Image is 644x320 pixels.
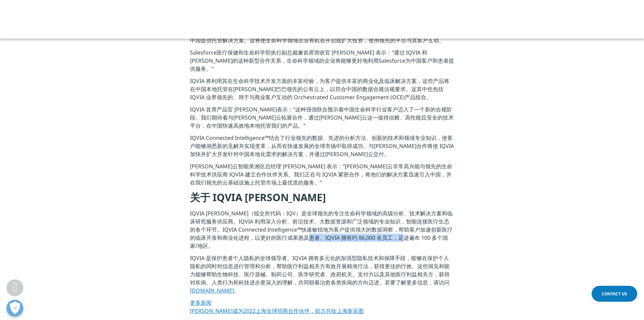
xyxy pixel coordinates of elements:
[190,191,454,209] h4: 关于 IQVIA [PERSON_NAME]
[190,162,454,191] p: [PERSON_NAME]云智能美洲区总经理 [PERSON_NAME] 表示：“[PERSON_NAME]云非常高兴能与领先的生命科学技术供应商 IQVIA 建立合作伙伴关系。我们正在与 IQ...
[190,209,454,254] p: IQVIA [PERSON_NAME]（纽交所代码：IQV）是全球领先的专注生命科学领域的高级分析、技术解决方案和临床研究服务供应商。IQVIA 利用深入分析、前沿技术、大数据资源和广泛领域的专...
[602,291,627,297] span: Contact Us
[190,134,454,162] p: IQVIA Connected Intelligence™结合了行业领先的数据、先进的分析方法、创新的技术和领域专业知识，使客户能够洞悉新的见解并实现变革，从而在快速发展的全球市场中取得成功。与...
[592,286,637,302] a: Contact Us
[6,300,23,317] button: Open Preferences
[190,254,454,299] p: IQVIA 是保护患者个人隐私的全球领导者。IQVIA 拥有多元化的加强型隐私技术和保障手段，能够在保护个人隐私的同时对信息进行管理和分析，帮助医疗利益相关方有效开展精准疗法，获得更佳的疗效。这...
[190,48,454,77] p: Salesforce医疗保健和生命科学部执行副总裁兼首席营收官 [PERSON_NAME] 表示：“通过 IQVIA 和[PERSON_NAME]的这种新型合作关系，生命科学领域的企业将能够更好...
[190,105,454,134] p: IQVIA 首席产品官 [PERSON_NAME]表示：“这种强强联合预示着中国生命科学行业客户迈入了一个新的合规阶段。我们期待着与[PERSON_NAME]云拓展合作，通过[PERSON_NA...
[190,287,234,294] a: [DOMAIN_NAME]
[190,299,364,315] a: 更多新闻[PERSON_NAME]成为2022上海全球招商合作伙伴，助力共绘上海新蓝图
[190,77,454,105] p: IQVIA 将利用其在生命科学技术开发方面的丰富经验，为客户提供丰富的商业化及临床解决方案，这些产品将在中国本地托管在[PERSON_NAME]巴巴领先的公有云上，以符合中国的数据合规法规要求。...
